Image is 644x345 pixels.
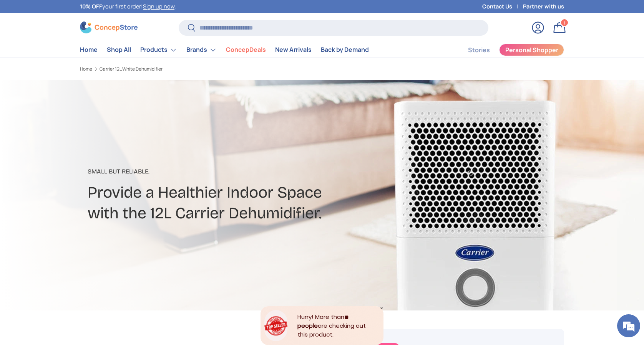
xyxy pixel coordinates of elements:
[88,167,383,176] p: Small But Reliable.
[80,3,102,10] strong: 10% OFF
[499,44,564,56] a: Personal Shopper
[80,42,98,57] a: Home
[523,2,564,11] a: Partner with us
[80,2,176,11] p: your first order! .
[80,21,138,33] img: ConcepStore
[80,66,337,73] nav: Breadcrumbs
[468,43,490,58] a: Stories
[143,3,174,10] a: Sign up now
[80,42,369,58] nav: Primary
[80,67,92,71] a: Home
[136,42,182,58] summary: Products
[564,20,566,25] span: 1
[450,42,564,58] nav: Secondary
[182,42,221,58] summary: Brands
[275,42,312,57] a: New Arrivals
[380,306,383,310] div: Close
[140,42,177,58] a: Products
[88,182,383,224] h2: Provide a Healthier Indoor Space with the 12L Carrier Dehumidifier.
[186,42,217,58] a: Brands
[482,2,523,11] a: Contact Us
[107,42,131,57] a: Shop All
[505,47,558,53] span: Personal Shopper
[226,42,266,57] a: ConcepDeals
[321,42,369,57] a: Back by Demand
[100,67,163,71] a: Carrier 12L White Dehumidifier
